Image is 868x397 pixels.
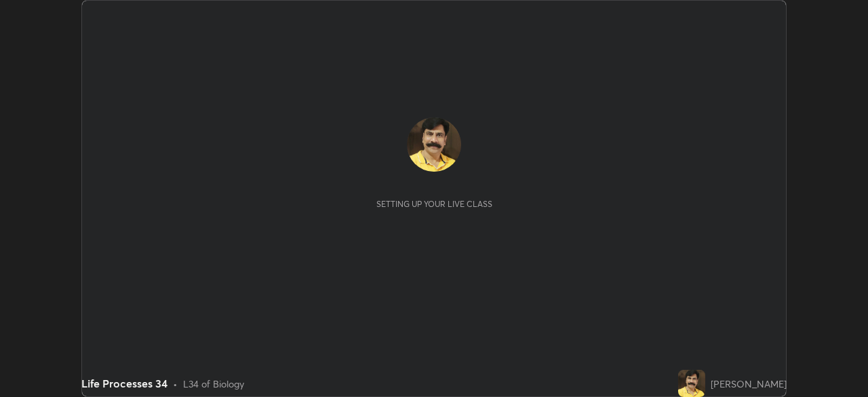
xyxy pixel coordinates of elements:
[81,375,167,392] div: Life Processes 34
[376,199,492,209] div: Setting up your live class
[407,117,461,172] img: f9415292396d47fe9738fb67822c10e9.jpg
[173,377,178,391] div: •
[678,370,705,397] img: f9415292396d47fe9738fb67822c10e9.jpg
[183,377,244,391] div: L34 of Biology
[711,377,787,391] div: [PERSON_NAME]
